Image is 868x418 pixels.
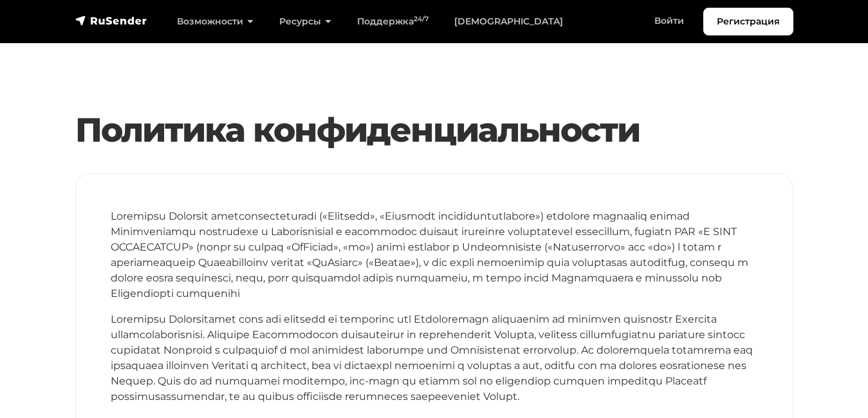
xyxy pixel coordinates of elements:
p: Loremipsu Dolorsit ametconsecteturadi («Elitsedd», «Eiusmodt incididuntutlabore») etdolore magnaa... [111,209,758,301]
a: Возможности [164,8,266,35]
a: Войти [642,8,697,34]
sup: 24/7 [414,15,429,23]
a: Поддержка24/7 [344,8,441,35]
p: Loremipsu Dolorsitamet cons adi elitsedd ei temporinc utl Etdoloremagn aliquaenim ad minimven qui... [111,312,758,404]
img: RuSender [75,14,147,27]
a: Регистрация [703,8,793,35]
a: Ресурсы [266,8,344,35]
h1: Политика конфиденциальности [75,110,793,150]
a: [DEMOGRAPHIC_DATA] [441,8,576,35]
